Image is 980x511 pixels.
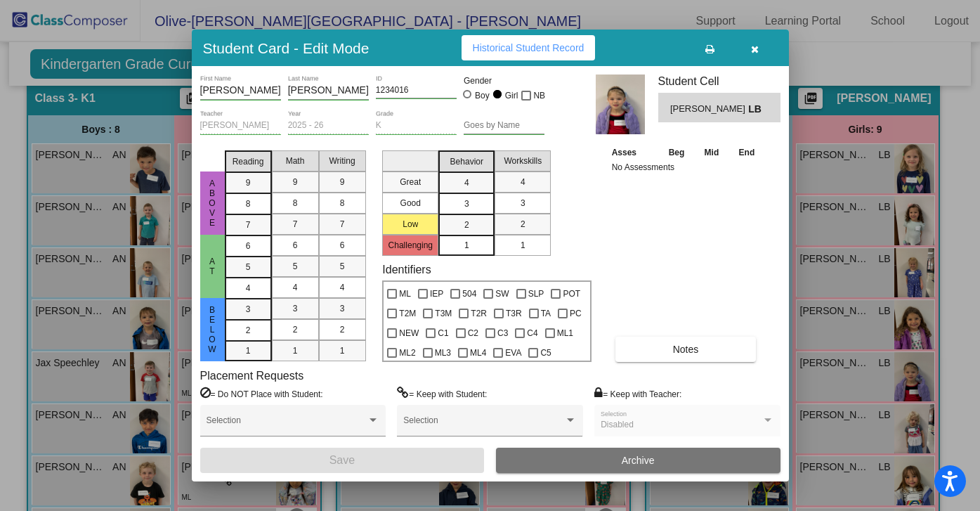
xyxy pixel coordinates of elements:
[399,344,415,361] span: ML2
[233,155,264,168] span: Reading
[246,198,251,210] span: 8
[200,121,281,131] input: teacher
[435,305,452,322] span: T3M
[397,387,487,401] label: = Keep with Student:
[376,86,457,96] input: Enter ID
[468,325,478,342] span: C2
[464,176,469,189] span: 4
[528,285,544,302] span: SLP
[474,89,490,102] div: Boy
[293,239,298,252] span: 6
[340,239,345,252] span: 6
[521,218,525,231] span: 2
[505,344,521,361] span: EVA
[329,155,355,167] span: Writing
[200,448,485,473] button: Save
[376,121,457,131] input: grade
[695,145,729,160] th: Mid
[246,261,251,273] span: 5
[622,455,655,466] span: Archive
[504,89,518,102] div: Girl
[464,198,469,210] span: 3
[340,302,345,315] span: 3
[246,282,251,295] span: 4
[506,305,522,322] span: T3R
[658,75,780,88] h3: Student Cell
[464,219,469,231] span: 2
[462,285,476,302] span: 504
[246,176,251,189] span: 9
[200,369,304,382] label: Placement Requests
[340,197,345,209] span: 8
[658,145,695,160] th: Beg
[293,344,298,357] span: 1
[399,285,411,302] span: ML
[293,197,298,209] span: 8
[471,305,487,322] span: T2R
[206,179,218,228] span: ABove
[288,121,369,131] input: year
[541,305,551,322] span: TA
[615,337,757,362] button: Notes
[286,155,305,167] span: Math
[540,344,551,361] span: C5
[200,387,323,401] label: = Do NOT Place with Student:
[438,325,448,342] span: C1
[729,145,765,160] th: End
[246,219,251,231] span: 7
[557,325,573,342] span: ML1
[293,260,298,273] span: 5
[594,387,681,401] label: = Keep with Teacher:
[293,302,298,315] span: 3
[504,155,542,167] span: Workskills
[496,448,780,473] button: Archive
[206,305,218,354] span: Below
[601,420,634,429] span: Disabled
[293,281,298,294] span: 4
[495,285,509,302] span: SW
[462,35,596,60] button: Historical Student Record
[340,218,345,231] span: 7
[293,218,298,231] span: 7
[399,325,419,342] span: NEW
[340,344,345,357] span: 1
[430,285,443,302] span: IEP
[497,325,508,342] span: C3
[527,325,537,342] span: C4
[203,39,370,57] h3: Student Card - Edit Mode
[293,323,298,336] span: 2
[450,155,483,168] span: Behavior
[608,160,765,174] td: No Assessments
[246,303,251,316] span: 3
[464,239,469,252] span: 1
[533,87,545,104] span: NB
[670,102,748,117] span: [PERSON_NAME]
[246,344,251,357] span: 1
[521,197,525,209] span: 3
[399,305,416,322] span: T2M
[470,344,486,361] span: ML4
[340,260,345,273] span: 5
[329,454,355,466] span: Save
[563,285,580,302] span: POT
[435,344,451,361] span: ML3
[673,344,699,355] span: Notes
[246,240,251,252] span: 6
[748,102,768,117] span: LB
[206,257,218,276] span: At
[382,263,431,276] label: Identifiers
[473,42,584,53] span: Historical Student Record
[340,281,345,294] span: 4
[464,75,544,87] mat-label: Gender
[521,176,525,188] span: 4
[521,239,525,252] span: 1
[246,324,251,337] span: 2
[340,323,345,336] span: 2
[608,145,659,160] th: Asses
[293,176,298,188] span: 9
[340,176,345,188] span: 9
[570,305,582,322] span: PC
[464,121,544,131] input: goes by name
